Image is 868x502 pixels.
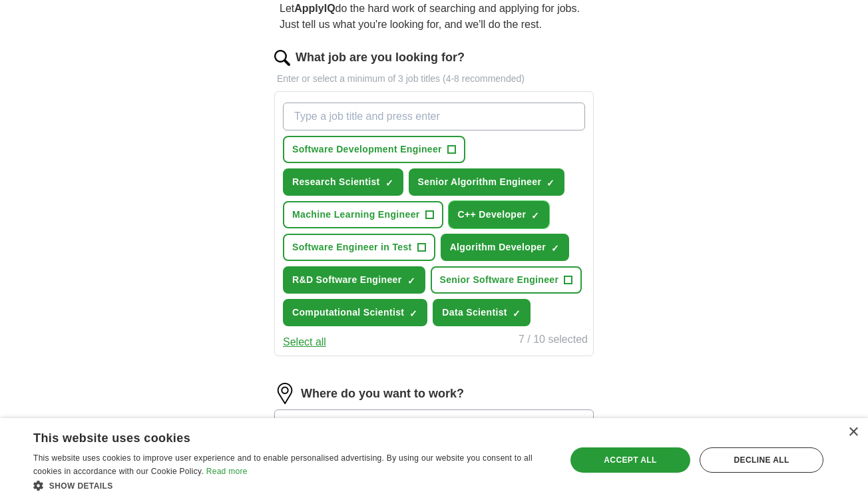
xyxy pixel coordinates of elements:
[274,50,290,66] img: search.png
[570,447,690,473] div: Accept all
[418,175,542,189] span: Senior Algorithm Engineer
[296,49,465,67] label: What job are you looking for?
[283,136,465,163] button: Software Development Engineer
[431,266,582,294] button: Senior Software Engineer
[292,175,380,189] span: Research Scientist
[292,240,412,254] span: Software Engineer in Test
[283,201,443,228] button: Machine Learning Engineer
[513,308,521,319] span: ✓
[283,299,427,326] button: Computational Scientist✓
[33,453,533,476] span: This website uses cookies to improve user experience and to enable personalised advertising. By u...
[409,168,565,196] button: Senior Algorithm Engineer✓
[292,208,420,222] span: Machine Learning Engineer
[301,385,464,403] label: Where do you want to work?
[441,234,569,261] button: Algorithm Developer✓
[433,299,531,326] button: Data Scientist✓
[407,276,415,286] span: ✓
[409,308,417,319] span: ✓
[385,178,393,188] span: ✓
[292,142,442,156] span: Software Development Engineer
[848,427,858,437] div: Close
[458,208,527,222] span: C++ Developer
[33,426,517,446] div: This website uses cookies
[442,306,507,320] span: Data Scientist
[206,467,248,476] a: Read more, opens a new window
[294,3,335,14] strong: ApplyIQ
[292,306,404,320] span: Computational Scientist
[283,266,425,294] button: R&D Software Engineer✓
[519,332,588,350] div: 7 / 10 selected
[33,479,550,492] div: Show details
[274,383,296,404] img: location.png
[274,72,594,86] p: Enter or select a minimum of 3 job titles (4-8 recommended)
[551,243,559,254] span: ✓
[283,334,326,350] button: Select all
[283,234,435,261] button: Software Engineer in Test
[449,201,550,228] button: C++ Developer✓
[531,210,539,221] span: ✓
[283,103,585,130] input: Type a job title and press enter
[450,240,546,254] span: Algorithm Developer
[49,481,113,491] span: Show details
[283,168,403,196] button: Research Scientist✓
[700,447,823,473] div: Decline all
[546,178,554,188] span: ✓
[292,273,402,287] span: R&D Software Engineer
[440,273,559,287] span: Senior Software Engineer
